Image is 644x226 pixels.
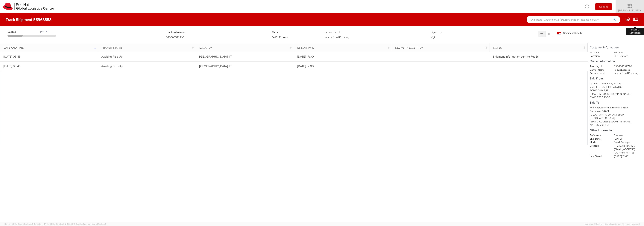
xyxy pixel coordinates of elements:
dt: Location: [587,54,611,58]
span: Awaiting Pick-Up [101,55,123,59]
dt: Service Level: [587,72,611,75]
td: [DATE] 17:00 [294,62,392,71]
span: ROME, IT [199,64,232,68]
h5: Customer Information [590,46,642,49]
div: Location [199,46,293,50]
td: [DATE] 17:00 [294,52,392,62]
div: Transit Status [101,46,195,50]
div: redhat srl [PERSON_NAME] [590,82,642,85]
div: [GEOGRAPHIC_DATA], 621 00, [GEOGRAPHIC_DATA] [590,113,642,120]
div: Date and Time [4,46,97,50]
div: Tracking Notification [626,28,644,35]
span: [PERSON_NAME], [614,144,635,147]
span: Booked [7,30,24,34]
div: [EMAIL_ADDRESS][DOMAIN_NAME] [590,120,642,124]
span: ROME, IT [199,55,232,59]
h5: Tracking Number [166,31,266,33]
div: ROME, 04012, IT [590,89,642,92]
div: [EMAIL_ADDRESS][DOMAIN_NAME] [590,92,642,96]
div: via [GEOGRAPHIC_DATA] 32 [590,85,642,89]
h5: Ship To [590,101,642,104]
div: 420 532 294 555 [590,123,642,127]
span: International Economy [325,36,350,39]
h4: Track Shipment 56963858 [6,18,51,22]
label: Shipment Details [557,31,582,36]
span: Shipment Details [557,31,582,35]
input: Shipment, Tracking or Reference Number (at least 4 chars) [527,16,620,23]
span: Copyright © [DATE]-[DATE] Agistix Inc., All Rights Reserved [585,223,640,226]
h5: Ship From [590,77,642,80]
h5: Signed By [431,31,478,33]
div: 39 06 8750 2300 [590,96,642,99]
span: ▼ [639,9,642,12]
div: Notes [493,46,587,50]
dt: Ship Date: [587,137,611,141]
span: N\A [431,36,435,39]
dt: Reference: [587,134,611,137]
dt: Carrier Name: [587,68,611,72]
div: [DATE] [40,30,48,33]
div: Purkynova 647/111 [590,110,642,113]
dt: Mode: [587,141,611,144]
span: Awaiting Pick-Up [101,64,123,68]
button: Logout [595,3,612,10]
span: 393686592790 [166,36,184,39]
span: [PERSON_NAME] [618,9,642,12]
span: FedEx Express [272,36,288,39]
div: Est. Arrival [297,46,391,50]
h5: Other Information [590,129,642,132]
dt: Last Saved: [587,155,611,158]
dt: Account: [587,51,611,54]
h5: Carrier Information [590,60,642,63]
dt: Tracking No: [587,65,611,68]
span: master, [DATE] 10:36:36 [35,223,58,225]
h5: Carrier [272,31,319,33]
span: Server: 2025.20.0-af7a6be3001 [4,223,58,225]
span: Shipment information sent to FedEx [493,55,538,59]
div: Red Hat Czech s.r.o. refresh laptop [590,106,642,110]
img: rh-logistics-00dfa346123c4ec078e1.svg [3,3,54,10]
dt: Creator: [587,144,611,148]
span: master, [DATE] 10:25:00 [84,223,107,225]
div: Delivery Exception [395,46,489,50]
h5: Service Level [325,31,425,33]
span: Client: 2025.18.0-37e85b1 [59,223,107,225]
